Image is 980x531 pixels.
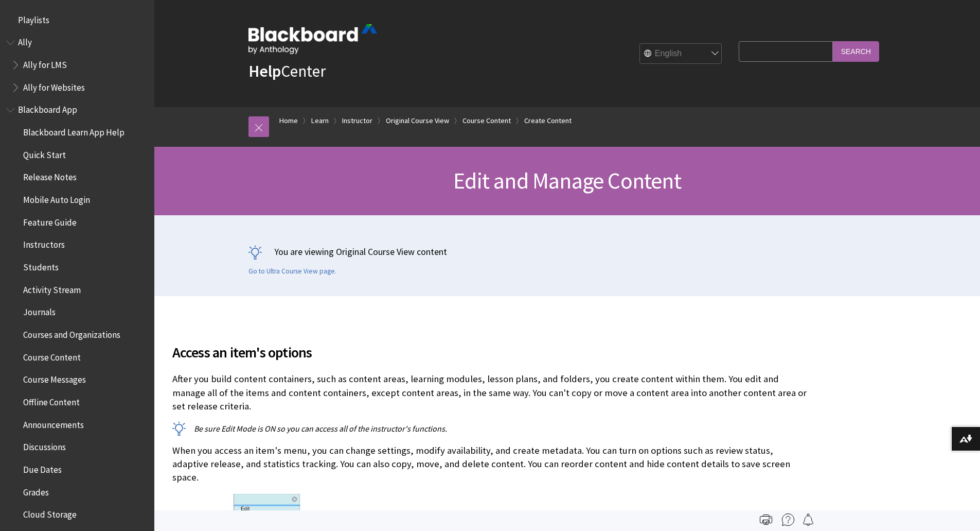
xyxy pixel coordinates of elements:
img: Blackboard by Anthology [248,24,377,54]
span: Activity Stream [23,281,81,295]
span: Instructors [23,236,65,250]
a: Instructor [342,114,372,127]
span: Release Notes [23,169,77,183]
nav: Book outline for Anthology Ally Help [6,34,148,96]
span: Quick Start [23,146,66,160]
a: Original Course View [386,114,449,127]
span: Announcements [23,416,84,430]
a: Course Content [462,114,511,127]
span: Playlists [18,11,49,25]
img: Print [760,513,772,526]
strong: Help [248,61,281,81]
span: Edit and Manage Content [453,166,681,195]
p: Be sure Edit Mode is ON so you can access all of the instructor's functions. [172,423,810,434]
a: Home [279,114,298,127]
span: Students [23,259,59,272]
p: You are viewing Original Course View content [248,245,886,258]
a: HelpCenter [248,61,326,81]
span: Access an item's options [172,341,810,363]
span: Grades [23,484,49,498]
p: When you access an item's menu, you can change settings, modify availability, and create metadata... [172,444,810,485]
input: Search [833,41,879,61]
nav: Book outline for Playlists [6,11,148,29]
img: Follow this page [802,513,814,526]
span: Blackboard Learn App Help [23,124,124,138]
span: Discussions [23,438,66,452]
span: Due Dates [23,461,62,475]
a: Go to Ultra Course View page. [248,267,336,276]
span: Journals [23,304,56,318]
span: Courses and Organizations [23,326,120,340]
a: Learn [311,114,329,127]
span: Course Messages [23,371,86,385]
span: Ally [18,34,32,48]
p: After you build content containers, such as content areas, learning modules, lesson plans, and fo... [172,372,810,413]
span: Blackboard App [18,101,77,115]
span: Ally for LMS [23,56,67,70]
span: Mobile Auto Login [23,191,90,205]
span: Course Content [23,349,81,363]
span: Cloud Storage [23,506,77,520]
span: Offline Content [23,393,80,407]
img: More help [782,513,794,526]
span: Ally for Websites [23,79,85,93]
span: Feature Guide [23,214,77,228]
select: Site Language Selector [640,44,722,64]
a: Create Content [524,114,572,127]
